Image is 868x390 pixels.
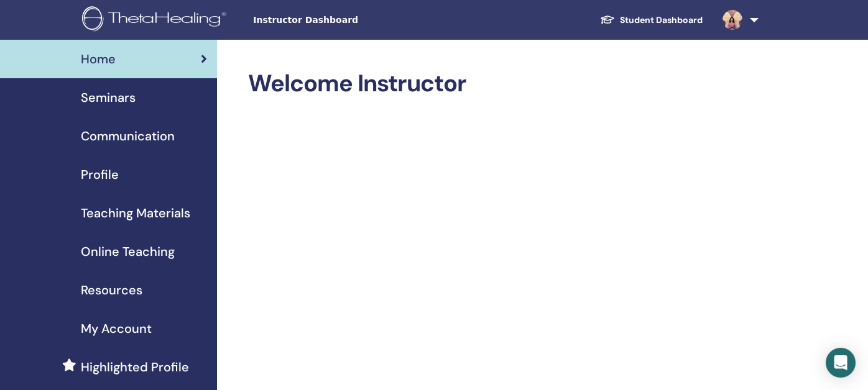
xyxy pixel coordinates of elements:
h2: Welcome Instructor [248,70,756,98]
span: Highlighted Profile [81,358,189,376]
span: Seminars [81,88,136,107]
span: My Account [81,319,152,338]
span: Instructor Dashboard [253,14,440,27]
span: Profile [81,165,119,184]
span: Communication [81,127,175,145]
img: default.jpg [723,10,742,30]
img: graduation-cap-white.svg [600,14,615,25]
div: Open Intercom Messenger [826,348,856,378]
span: Teaching Materials [81,204,190,222]
img: logo.png [82,6,231,34]
span: Online Teaching [81,242,175,261]
span: Resources [81,281,142,299]
a: Student Dashboard [590,9,713,32]
span: Home [81,50,116,68]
